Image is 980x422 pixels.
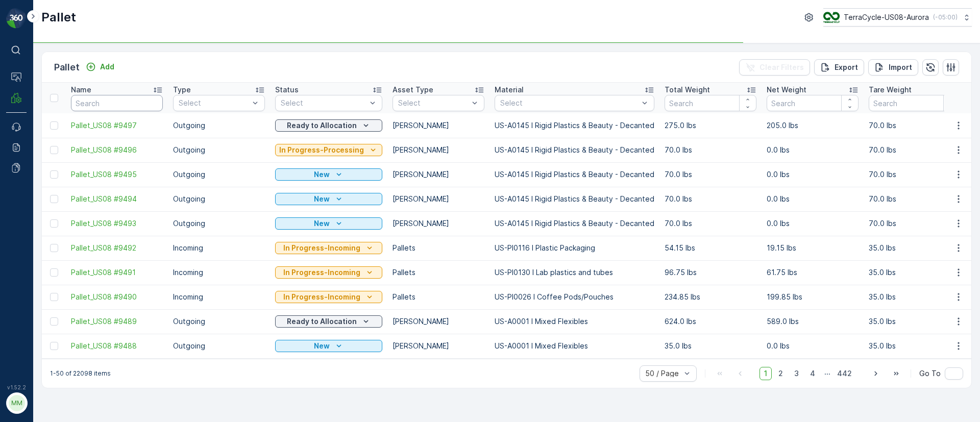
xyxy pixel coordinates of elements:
a: Pallet_US08 #9490 [71,292,163,302]
span: 442 [832,367,856,380]
p: Status [275,85,299,95]
a: Pallet_US08 #9492 [71,243,163,253]
p: 35.0 lbs [869,267,961,278]
p: [PERSON_NAME] [393,194,484,204]
p: Outgoing [173,169,265,180]
button: In Progress-Incoming [275,242,382,254]
p: 35.0 lbs [869,341,961,351]
p: Outgoing [173,145,265,155]
p: ... [824,367,830,380]
button: Export [814,59,864,76]
a: Pallet_US08 #9489 [71,316,163,327]
p: [PERSON_NAME] [393,341,484,351]
img: logo [6,8,27,29]
p: New [314,194,330,204]
p: US-A0145 I Rigid Plastics & Beauty - Decanted [495,218,654,229]
p: 70.0 lbs [869,120,961,131]
p: [PERSON_NAME] [393,316,484,327]
p: 61.75 lbs [767,267,859,278]
p: 70.0 lbs [869,145,961,155]
button: New [275,340,382,352]
p: New [314,169,330,180]
p: 205.0 lbs [767,120,859,131]
p: Ready to Allocation [287,316,357,327]
a: Pallet_US08 #9494 [71,194,163,204]
a: Pallet_US08 #9497 [71,120,163,131]
p: 35.0 lbs [869,243,961,253]
p: Outgoing [173,120,265,131]
p: US-PI0116 I Plastic Packaging [495,243,654,253]
p: Outgoing [173,194,265,204]
p: Material [495,85,524,95]
p: 0.0 lbs [767,145,859,155]
p: Incoming [173,267,265,278]
p: 275.0 lbs [665,120,756,131]
p: Pallets [393,292,484,302]
img: image_ci7OI47.png [823,12,840,23]
p: 199.85 lbs [767,292,859,302]
p: Import [889,62,912,72]
p: Asset Type [393,85,433,95]
p: US-A0001 I Mixed Flexibles [495,341,654,351]
p: 589.0 lbs [767,316,859,327]
p: Tare Weight [869,85,912,95]
div: MM [9,395,25,411]
div: Toggle Row Selected [50,244,58,252]
p: US-A0001 I Mixed Flexibles [495,316,654,327]
p: [PERSON_NAME] [393,120,484,131]
button: In Progress-Processing [275,144,382,156]
button: Ready to Allocation [275,119,382,132]
p: 35.0 lbs [869,292,961,302]
p: US-A0145 I Rigid Plastics & Beauty - Decanted [495,169,654,180]
p: [PERSON_NAME] [393,169,484,180]
button: TerraCycle-US08-Aurora(-05:00) [823,8,972,27]
div: Toggle Row Selected [50,293,58,301]
button: Add [82,61,118,73]
p: Type [173,85,191,95]
input: Search [71,95,163,111]
p: US-A0145 I Rigid Plastics & Beauty - Decanted [495,145,654,155]
p: Net Weight [767,85,806,95]
button: Clear Filters [739,59,810,76]
div: Toggle Row Selected [50,170,58,179]
p: Pallets [393,267,484,278]
button: In Progress-Incoming [275,291,382,303]
button: New [275,217,382,230]
button: In Progress-Incoming [275,266,382,279]
span: 3 [790,367,803,380]
p: 234.85 lbs [665,292,756,302]
div: Toggle Row Selected [50,121,58,130]
p: [PERSON_NAME] [393,145,484,155]
a: Pallet_US08 #9493 [71,218,163,229]
p: New [314,218,330,229]
p: 70.0 lbs [665,145,756,155]
p: In Progress-Incoming [283,292,360,302]
p: Name [71,85,91,95]
p: 19.15 lbs [767,243,859,253]
p: Pallets [393,243,484,253]
p: In Progress-Incoming [283,243,360,253]
p: [PERSON_NAME] [393,218,484,229]
span: v 1.52.2 [6,384,27,390]
p: 0.0 lbs [767,341,859,351]
a: Pallet_US08 #9491 [71,267,163,278]
span: Go To [919,368,941,379]
p: Select [398,98,469,108]
button: New [275,168,382,181]
p: 35.0 lbs [869,316,961,327]
a: Pallet_US08 #9495 [71,169,163,180]
p: TerraCycle-US08-Aurora [844,12,929,22]
a: Pallet_US08 #9488 [71,341,163,351]
div: Toggle Row Selected [50,219,58,228]
p: Outgoing [173,341,265,351]
p: 70.0 lbs [869,169,961,180]
p: Select [281,98,366,108]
